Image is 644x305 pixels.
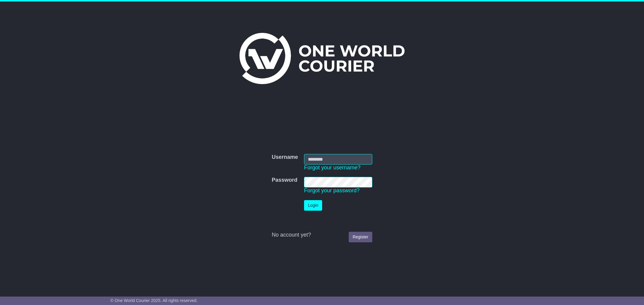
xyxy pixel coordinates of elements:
[304,165,360,171] a: Forgot your username?
[349,232,372,242] a: Register
[304,187,360,193] a: Forgot your password?
[272,154,298,161] label: Username
[272,177,297,184] label: Password
[272,232,372,238] div: No account yet?
[239,33,404,84] img: One World
[111,298,198,303] span: © One World Courier 2025. All rights reserved.
[304,200,322,211] button: Login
